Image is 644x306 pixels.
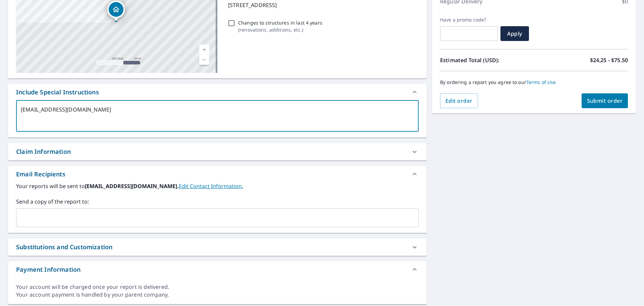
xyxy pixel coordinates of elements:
[500,26,529,41] button: Apply
[440,56,534,64] p: Estimated Total (USD):
[506,30,524,37] span: Apply
[16,182,419,190] label: Your reports will be sent to
[16,88,99,97] div: Include Special Instructions
[8,143,427,160] div: Claim Information
[16,265,80,274] div: Payment Information
[8,84,427,100] div: Include Special Instructions
[238,19,322,26] p: Changes to structures in last 4 years
[16,243,112,252] div: Substitutions and Customization
[440,79,628,85] p: By ordering a report you agree to our
[16,147,71,156] div: Claim Information
[21,106,414,126] textarea: [EMAIL_ADDRESS][DOMAIN_NAME]
[199,55,209,65] a: Current Level 17, Zoom Out
[440,17,498,23] label: Have a promo code?
[587,97,623,104] span: Submit order
[199,45,209,55] a: Current Level 17, Zoom In
[582,93,628,108] button: Submit order
[238,26,322,33] p: ( renovations, additions, etc. )
[85,182,179,190] b: [EMAIL_ADDRESS][DOMAIN_NAME].
[16,283,419,291] div: Your account will be charged once your report is delivered.
[8,261,427,277] div: Payment Information
[107,1,125,21] div: Dropped pin, building 1, Residential property, 317 Ferry Rd Elizabeth City, NC 27909
[445,97,473,104] span: Edit order
[440,93,478,108] button: Edit order
[526,79,556,85] a: Terms of Use
[8,238,427,256] div: Substitutions and Customization
[179,182,243,190] a: EditContactInfo
[590,56,628,64] p: $24.25 - $75.50
[16,291,419,299] div: Your account payment is handled by your parent company.
[8,166,427,182] div: Email Recipients
[16,170,65,179] div: Email Recipients
[16,198,419,206] label: Send a copy of the report to:
[228,1,416,9] p: [STREET_ADDRESS]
